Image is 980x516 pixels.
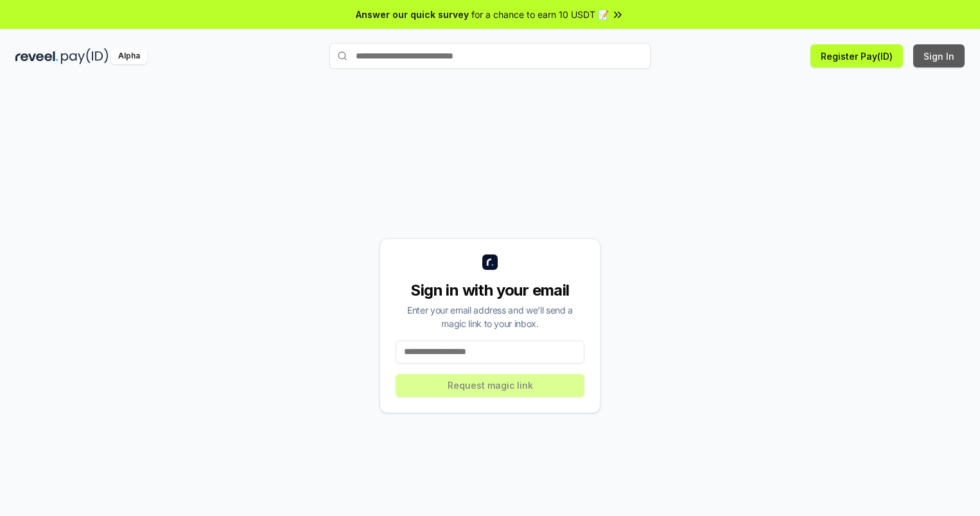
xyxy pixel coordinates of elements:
[111,48,147,64] div: Alpha
[15,48,58,64] img: reveel_dark
[810,44,903,67] button: Register Pay(ID)
[396,303,584,330] div: Enter your email address and we’ll send a magic link to your inbox.
[396,280,584,301] div: Sign in with your email
[61,48,109,64] img: pay_id
[913,44,965,67] button: Sign In
[482,254,498,270] img: logo_small
[471,8,609,21] span: for a chance to earn 10 USDT 📝
[356,8,469,21] span: Answer our quick survey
